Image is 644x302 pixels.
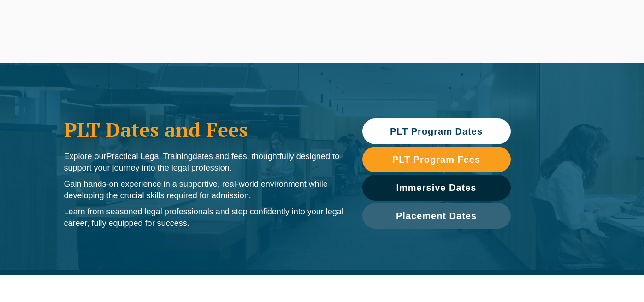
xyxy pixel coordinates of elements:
span: Immersive Dates [396,183,477,192]
h1: PLT Dates and Fees [64,118,344,141]
a: Placement Dates [362,203,511,229]
span: Placement Dates [396,211,477,220]
p: Learn from seasoned legal professionals and step confidently into your legal career, fully equipp... [64,206,344,229]
a: PLT Program Dates [362,118,511,144]
p: Gain hands-on experience in a supportive, real-world environment while developing the crucial ski... [64,178,344,201]
span: PLT Program Dates [390,127,483,136]
a: Immersive Dates [362,175,511,201]
span: PLT Program Fees [392,155,480,164]
span: Practical Legal Training [106,152,193,161]
a: PLT Program Fees [362,147,511,172]
p: Explore our dates and fees, thoughtfully designed to support your journey into the legal profession. [64,151,344,174]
